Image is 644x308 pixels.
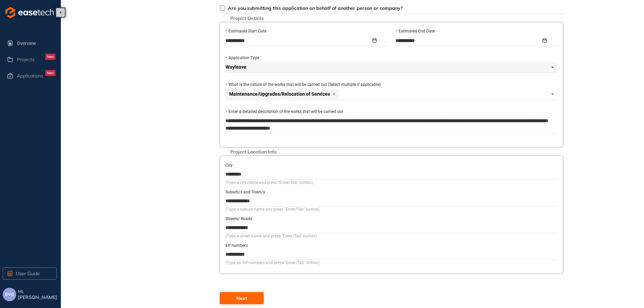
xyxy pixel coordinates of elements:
span: Project Location Info [227,149,280,155]
input: Erf numbers [225,249,557,259]
label: City [225,162,233,169]
div: (Type an Erf numbers and press "Enter/Tab" button) [225,260,557,266]
label: Estimated End Date [396,28,435,34]
button: DVG [3,288,16,301]
span: Projects [17,57,34,63]
input: Suburb/s and Town/s [225,196,557,206]
label: Suburb/s and Town/s [225,189,265,195]
button: Next [220,292,264,304]
span: Next [236,294,247,302]
span: Wayleave [225,62,554,73]
input: Estimated Start Date [225,37,371,44]
span: Are you submitting this application on behalf of another person or company? [228,5,403,11]
div: New [45,54,55,60]
label: Enter a detailed description of the works that will be carried out [225,109,343,115]
span: Project Details [227,16,267,21]
input: Estimated End Date [396,37,541,44]
input: Streets/ Roads [225,222,557,233]
span: Overview [17,37,55,50]
label: Estimated Start Date [225,28,266,34]
button: User Guide [3,267,57,280]
div: New [45,70,55,76]
label: What is the nature of the works that will be carried out (Select multiple if applicable) [225,81,381,88]
span: User Guide [16,270,40,277]
textarea: Enter a detailed description of the works that will be carried out [225,116,557,133]
label: Streets/ Roads [225,216,252,222]
span: Hi, [PERSON_NAME] [18,289,58,300]
div: (Type a street name and press "Enter/Tab" button) [225,233,557,239]
label: Erf numbers [225,242,248,249]
span: Maintenance/Upgrades/Relocation of Services [229,92,330,97]
span: Maintenance/Upgrades/Relocation of Services [225,90,339,99]
div: (Type a suburb name and press "Enter/Tab" button) [225,206,557,213]
span: Applications [17,73,43,79]
img: logo [5,7,54,18]
div: (Type a city name and press "Enter/Tab" button) [225,180,557,186]
input: City [225,169,557,179]
span: DVG [5,292,14,297]
label: Application Type [225,55,259,61]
